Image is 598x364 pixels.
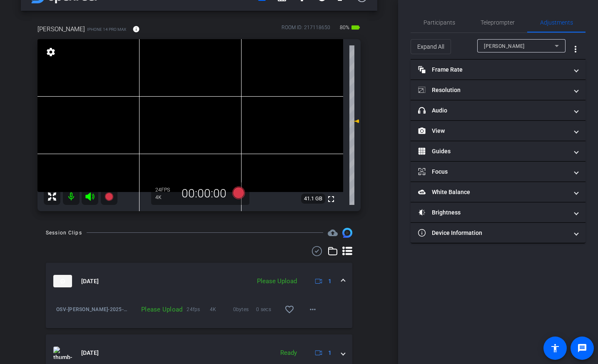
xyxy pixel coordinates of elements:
[411,80,586,100] mat-expansion-panel-header: Resolution
[328,228,338,238] span: Destinations for your clips
[276,348,301,358] div: Ready
[571,44,581,54] mat-icon: more_vert
[284,304,294,314] mat-icon: favorite_border
[411,223,586,243] mat-expansion-panel-header: Device Information
[233,305,257,314] span: 0bytes
[87,26,126,32] span: iPhone 14 Pro Max
[282,24,330,36] div: ROOM ID: 217118650
[411,162,586,182] mat-expansion-panel-header: Focus
[155,187,176,193] div: 24
[339,21,351,34] span: 80%
[418,188,568,197] mat-panel-title: White Balance
[411,60,586,80] mat-expansion-panel-header: Frame Rate
[417,39,444,55] span: Expand All
[161,187,170,193] span: FPS
[484,43,525,49] span: [PERSON_NAME]
[45,47,57,57] mat-icon: settings
[155,194,176,201] div: 4K
[328,349,331,357] span: 1
[351,22,361,32] mat-icon: battery_std
[253,277,301,286] div: Please Upload
[418,127,568,135] mat-panel-title: View
[81,277,99,286] span: [DATE]
[187,305,210,314] span: 24fps
[577,343,587,353] mat-icon: message
[418,147,568,156] mat-panel-title: Guides
[418,167,568,176] mat-panel-title: Focus
[81,349,99,357] span: [DATE]
[418,86,568,95] mat-panel-title: Resolution
[550,343,560,353] mat-icon: accessibility
[326,194,336,204] mat-icon: fullscreen
[46,299,352,328] div: thumb-nail[DATE]Please Upload1
[418,208,568,217] mat-panel-title: Brightness
[411,39,451,54] button: Expand All
[411,141,586,161] mat-expansion-panel-header: Guides
[566,39,586,59] button: More Options for Adjustments Panel
[481,20,515,25] span: Teleprompter
[342,228,352,238] img: Session clips
[540,20,573,25] span: Adjustments
[46,263,352,299] mat-expansion-panel-header: thumb-nail[DATE]Please Upload1
[411,182,586,202] mat-expansion-panel-header: White Balance
[424,20,455,25] span: Participants
[56,305,129,314] span: OSV-[PERSON_NAME]-2025-08-26-10-25-58-995-0
[176,187,232,201] div: 00:00:00
[210,305,233,314] span: 4K
[418,106,568,115] mat-panel-title: Audio
[256,305,279,314] span: 0 secs
[418,65,568,74] mat-panel-title: Frame Rate
[37,25,85,34] span: [PERSON_NAME]
[418,229,568,237] mat-panel-title: Device Information
[349,116,359,126] mat-icon: 1 dB
[411,202,586,222] mat-expansion-panel-header: Brightness
[129,305,187,314] div: Please Upload
[411,121,586,141] mat-expansion-panel-header: View
[53,275,72,287] img: thumb-nail
[328,277,331,286] span: 1
[46,229,82,237] div: Session Clips
[301,194,325,204] span: 41.1 GB
[132,25,140,33] mat-icon: info
[411,100,586,120] mat-expansion-panel-header: Audio
[308,304,318,314] mat-icon: more_horiz
[53,347,72,359] img: thumb-nail
[328,228,338,238] mat-icon: cloud_upload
